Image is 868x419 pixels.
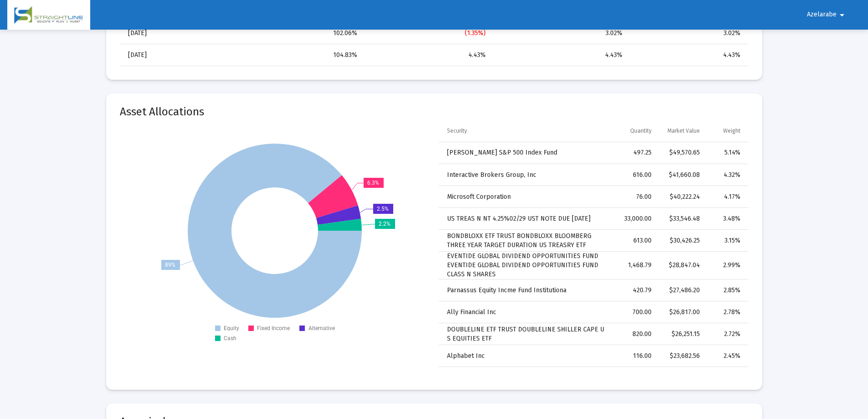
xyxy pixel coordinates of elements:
[439,252,613,279] td: EVENTIDE GLOBAL DIVIDEND OPPORTUNITIES FUND EVENTIDE GLOBAL DIVIDEND OPPORTUNITIES FUND CLASS N S...
[658,323,706,345] td: $26,251.15
[308,325,335,331] text: Alternative
[439,323,613,345] td: DOUBLELINE ETF TRUST DOUBLELINE SHILLER CAPE U S EQUITIES ETF
[439,345,613,367] td: Alphabet Inc
[658,301,706,323] td: $26,817.00
[14,6,83,24] img: Dashboard
[439,142,613,164] td: [PERSON_NAME] S&P 500 Index Fund
[658,230,706,252] td: $30,426.25
[612,208,658,230] td: 33,000.00
[120,107,204,116] mat-card-title: Asset Allocations
[224,325,239,331] text: Equity
[439,279,613,301] td: Parnassus Equity Incme Fund Institutiona
[658,208,706,230] td: $33,546.48
[498,29,622,38] div: 3.02%
[612,279,658,301] td: 420.79
[658,345,706,367] td: $23,682.56
[713,171,740,180] div: 4.32%
[713,192,740,202] div: 4.17%
[837,6,847,24] mat-icon: arrow_drop_down
[658,164,706,186] td: $41,660.08
[439,120,749,367] div: Data grid
[612,345,658,367] td: 116.00
[658,142,706,164] td: $49,570.65
[612,164,658,186] td: 616.00
[713,308,740,317] div: 2.78%
[713,261,740,270] div: 2.99%
[367,180,379,186] text: 6.3%
[658,279,706,301] td: $27,486.20
[612,186,658,208] td: 76.00
[220,51,357,60] div: 104.83%
[612,142,658,164] td: 497.25
[370,29,486,38] div: (1.35%)
[439,301,613,323] td: Ally Financial Inc
[439,186,613,208] td: Microsoft Corporation
[439,164,613,186] td: Interactive Brokers Group, Inc
[630,127,652,134] div: Quantity
[612,323,658,345] td: 820.00
[370,51,486,60] div: 4.43%
[120,22,213,44] td: [DATE]
[612,301,658,323] td: 700.00
[439,230,613,252] td: BONDBLOXX ETF TRUST BONDBLOXX BLOOMBERG THREE YEAR TARGET DURATION US TREASRY ETF
[807,11,837,19] span: Azelarabe
[635,29,740,38] div: 3.02%
[713,214,740,223] div: 3.48%
[713,286,740,295] div: 2.85%
[120,44,213,66] td: [DATE]
[713,352,740,361] div: 2.45%
[439,120,613,142] td: Column Security
[796,5,858,24] button: Azelarabe
[377,206,389,212] text: 2.5%
[612,252,658,279] td: 1,468.79
[257,325,290,331] text: Fixed Income
[379,221,390,227] text: 2.2%
[658,252,706,279] td: $28,847.04
[498,51,622,60] div: 4.43%
[165,262,175,268] text: 89%
[635,51,740,60] div: 4.43%
[713,330,740,339] div: 2.72%
[658,120,706,142] td: Column Market Value
[668,127,700,134] div: Market Value
[658,186,706,208] td: $40,222.24
[224,335,236,341] text: Cash
[612,120,658,142] td: Column Quantity
[713,148,740,157] div: 5.14%
[612,230,658,252] td: 613.00
[706,120,749,142] td: Column Weight
[439,208,613,230] td: US TREAS N NT 4.25%02/29 UST NOTE DUE [DATE]
[713,236,740,245] div: 3.15%
[447,127,467,134] div: Security
[220,29,357,38] div: 102.06%
[723,127,740,134] div: Weight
